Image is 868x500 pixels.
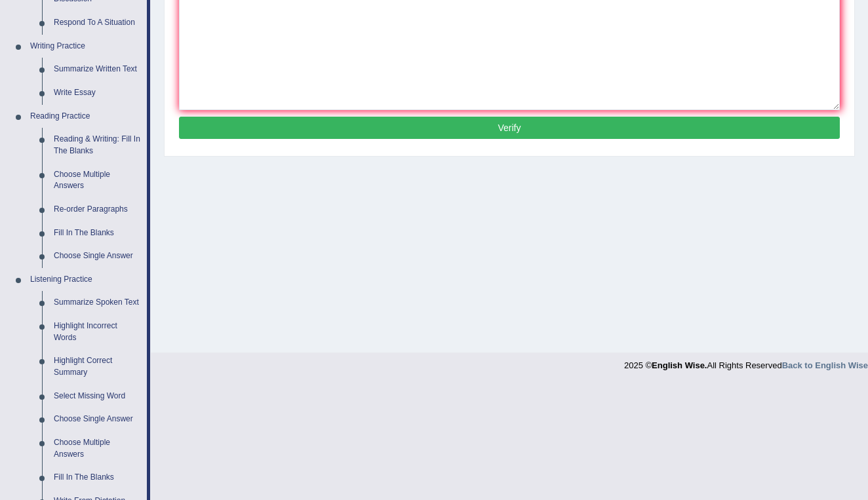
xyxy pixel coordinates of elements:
[782,360,868,370] a: Back to English Wise
[48,81,147,105] a: Write Essay
[48,291,147,315] a: Summarize Spoken Text
[48,58,147,81] a: Summarize Written Text
[48,315,147,349] a: Highlight Incorrect Words
[48,128,147,163] a: Reading & Writing: Fill In The Blanks
[48,198,147,221] a: Re-order Paragraphs
[24,35,147,58] a: Writing Practice
[48,408,147,431] a: Choose Single Answer
[179,117,840,139] button: Verify
[48,431,147,466] a: Choose Multiple Answers
[48,163,147,198] a: Choose Multiple Answers
[24,105,147,128] a: Reading Practice
[48,349,147,384] a: Highlight Correct Summary
[48,221,147,245] a: Fill In The Blanks
[48,244,147,268] a: Choose Single Answer
[48,385,147,408] a: Select Missing Word
[652,360,707,370] strong: English Wise.
[624,353,868,372] div: 2025 © All Rights Reserved
[48,11,147,35] a: Respond To A Situation
[24,268,147,292] a: Listening Practice
[48,466,147,490] a: Fill In The Blanks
